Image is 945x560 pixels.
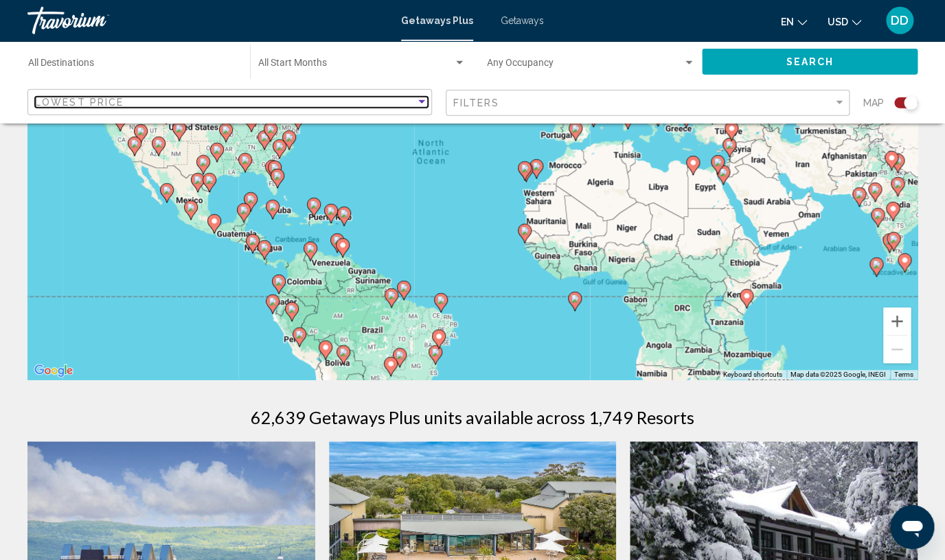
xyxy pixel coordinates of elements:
[790,371,886,378] span: Map data ©2025 Google, INEGI
[781,12,807,32] button: Change language
[27,7,387,34] a: Travorium
[453,97,500,108] span: Filters
[894,371,913,378] a: Terms
[828,16,848,27] span: USD
[883,336,911,363] button: Zoom out
[401,15,473,26] a: Getaways Plus
[702,49,918,74] button: Search
[883,307,911,335] button: Zoom in
[723,370,782,380] button: Keyboard shortcuts
[501,15,544,26] a: Getaways
[828,12,861,32] button: Change currency
[863,93,884,113] span: Map
[35,97,428,108] mat-select: Sort by
[31,362,76,380] a: Open this area in Google Maps (opens a new window)
[882,6,918,35] button: User Menu
[781,16,794,27] span: en
[890,505,934,549] iframe: Button to launch messaging window
[251,407,694,428] h1: 62,639 Getaways Plus units available across 1,749 Resorts
[35,97,124,108] span: Lowest Price
[786,57,834,68] span: Search
[31,362,76,380] img: Google
[891,14,909,27] span: DD
[446,89,850,117] button: Filter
